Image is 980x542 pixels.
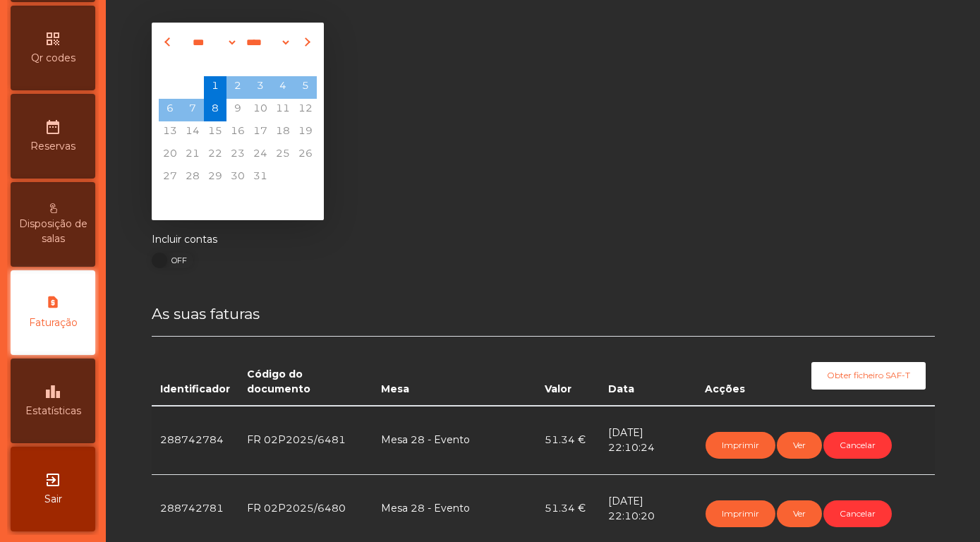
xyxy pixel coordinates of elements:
div: Tuesday, November 4, 2025 [181,189,204,212]
div: Sunday, October 26, 2025 [294,144,317,167]
div: Friday, October 17, 2025 [249,121,272,144]
div: Thursday, October 30, 2025 [226,167,249,189]
span: 8 [204,99,226,121]
select: Select month [184,32,238,53]
span: 25 [272,144,294,167]
div: Tuesday, October 28, 2025 [181,167,204,189]
div: Friday, October 24, 2025 [249,144,272,167]
div: Wednesday, October 15, 2025 [204,121,226,144]
span: 3 [249,76,272,99]
span: 5 [294,76,317,99]
span: Reservas [30,139,75,154]
i: qr_code [44,30,61,47]
i: request_page [44,295,61,312]
span: OFF [159,253,195,268]
div: Friday, October 31, 2025 [249,167,272,189]
div: Monday, October 6, 2025 [159,99,181,121]
div: Tu [181,54,204,76]
span: Disposição de salas [14,217,92,246]
td: Mesa 28 - Evento [373,406,536,475]
th: Mesa [373,337,536,406]
div: Wednesday, October 8, 2025 [204,99,226,121]
span: 18 [272,121,294,144]
td: 288742784 [152,406,238,475]
span: 11 [272,99,294,121]
td: 51.34 € [536,406,600,475]
div: Saturday, October 18, 2025 [272,121,294,144]
span: Qr codes [31,51,75,66]
span: 27 [159,167,181,189]
span: 31 [249,167,272,189]
div: Monday, October 27, 2025 [159,167,181,189]
div: Monday, September 29, 2025 [159,76,181,99]
button: Cancelar [823,500,892,527]
div: Saturday, October 4, 2025 [272,76,294,99]
span: 7 [181,99,204,121]
div: Monday, October 20, 2025 [159,144,181,167]
th: Identificador [152,337,238,406]
div: Su [294,54,317,76]
div: Mo [159,54,181,76]
i: leaderboard [44,383,61,400]
div: Sunday, October 5, 2025 [294,76,317,99]
div: Tuesday, October 21, 2025 [181,144,204,167]
span: 20 [159,144,181,167]
button: Imprimir [706,500,775,527]
h4: As suas faturas [152,303,935,325]
div: Sunday, November 9, 2025 [294,189,317,212]
span: 2 [226,76,249,99]
div: Th [226,54,249,76]
div: Wednesday, October 1, 2025 [204,76,226,99]
th: Código do documento [238,337,373,406]
div: Saturday, October 11, 2025 [272,99,294,121]
span: 12 [294,99,317,121]
div: Wednesday, November 5, 2025 [204,189,226,212]
span: 15 [204,121,226,144]
div: Tuesday, October 14, 2025 [181,121,204,144]
button: Next month [298,31,314,54]
span: 19 [294,121,317,144]
span: Faturação [29,315,78,330]
div: Thursday, October 23, 2025 [226,144,249,167]
div: Monday, October 13, 2025 [159,121,181,144]
th: Data [600,337,697,406]
span: 16 [226,121,249,144]
div: Tuesday, September 30, 2025 [181,76,204,99]
button: Ver [777,500,822,527]
div: Saturday, October 25, 2025 [272,144,294,167]
i: date_range [44,119,61,135]
div: Sunday, October 19, 2025 [294,121,317,144]
div: Saturday, November 8, 2025 [272,189,294,212]
span: 9 [226,99,249,121]
button: Ver [777,432,822,459]
button: Imprimir [706,432,775,459]
span: 4 [272,76,294,99]
button: Obter ficheiro SAF-T [811,362,926,389]
button: Cancelar [823,432,892,459]
label: Incluir contas [152,232,217,247]
div: Thursday, October 2, 2025 [226,76,249,99]
span: 22 [204,144,226,167]
span: 6 [159,99,181,121]
div: Wednesday, October 29, 2025 [204,167,226,189]
span: Estatísticas [25,404,81,418]
div: Thursday, October 9, 2025 [226,99,249,121]
div: Thursday, November 6, 2025 [226,189,249,212]
span: 24 [249,144,272,167]
div: We [204,54,226,76]
span: 29 [204,167,226,189]
span: 13 [159,121,181,144]
td: FR 02P2025/6481 [238,406,373,475]
span: 26 [294,144,317,167]
div: Friday, October 10, 2025 [249,99,272,121]
th: Valor [536,337,600,406]
div: Thursday, October 16, 2025 [226,121,249,144]
div: Sa [272,54,294,76]
div: Friday, October 3, 2025 [249,76,272,99]
span: 1 [204,76,226,99]
div: Sunday, November 2, 2025 [294,167,317,189]
span: Sair [44,492,62,507]
span: 21 [181,144,204,167]
button: Previous month [162,31,177,54]
span: 14 [181,121,204,144]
